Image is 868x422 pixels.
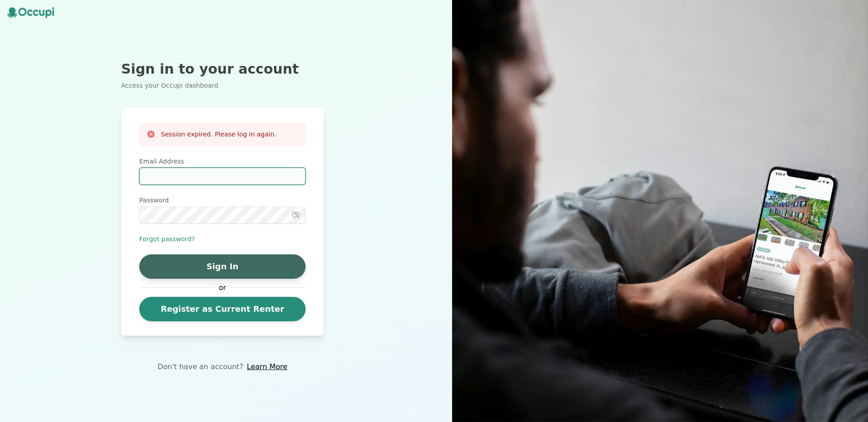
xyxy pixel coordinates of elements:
[139,297,306,321] a: Register as Current Renter
[157,361,243,372] p: Don't have an account?
[214,282,231,293] span: or
[161,130,276,139] h3: Session expired. Please log in again.
[247,361,287,372] a: Learn More
[139,157,306,166] label: Email Address
[139,254,306,279] button: Sign In
[121,61,324,77] h2: Sign in to your account
[139,196,306,205] label: Password
[139,234,195,244] button: Forgot password?
[121,81,324,90] p: Access your Occupi dashboard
